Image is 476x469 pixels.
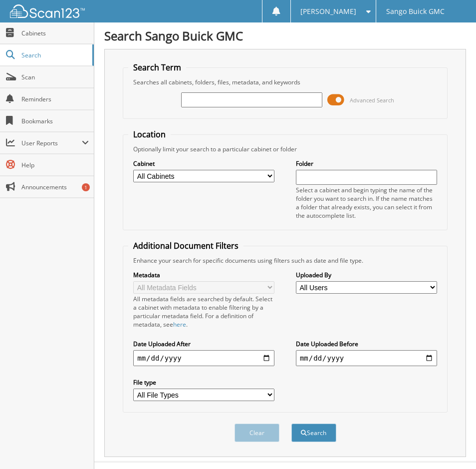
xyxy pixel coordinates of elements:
[133,295,274,329] div: All metadata fields are searched by default. Select a cabinet with metadata to enable filtering b...
[173,320,186,329] a: here
[133,159,274,168] label: Cabinet
[10,4,85,18] img: scan123-logo-white.svg
[128,62,186,73] legend: Search Term
[21,183,89,191] span: Announcements
[128,256,442,265] div: Enhance your search for specific documents using filters such as date and file type.
[296,340,437,348] label: Date Uploaded Before
[133,340,274,348] label: Date Uploaded After
[235,424,279,442] button: Clear
[296,271,437,279] label: Uploaded By
[133,271,274,279] label: Metadata
[21,117,89,125] span: Bookmarks
[128,240,243,251] legend: Additional Document Filters
[128,145,442,153] div: Optionally limit your search to a particular cabinet or folder
[82,183,90,191] div: 1
[21,73,89,81] span: Scan
[21,29,89,37] span: Cabinets
[296,159,437,168] label: Folder
[296,186,437,220] div: Select a cabinet and begin typing the name of the folder you want to search in. If the name match...
[21,161,89,169] span: Help
[291,424,336,442] button: Search
[133,378,274,387] label: File type
[128,78,442,86] div: Searches all cabinets, folders, files, metadata, and keywords
[350,96,394,104] span: Advanced Search
[21,139,82,147] span: User Reports
[386,8,445,14] span: Sango Buick GMC
[21,51,87,59] span: Search
[296,350,437,366] input: end
[133,350,274,366] input: start
[104,27,466,44] h1: Search Sango Buick GMC
[21,95,89,103] span: Reminders
[128,129,171,140] legend: Location
[300,8,356,14] span: [PERSON_NAME]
